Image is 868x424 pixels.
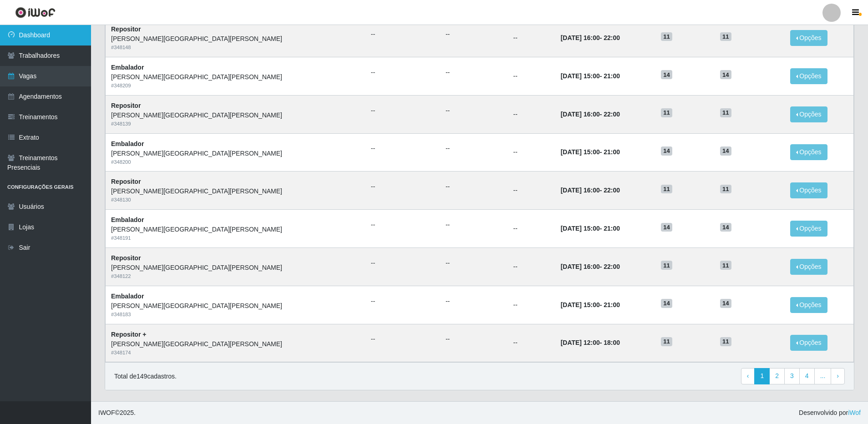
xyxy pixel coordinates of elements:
time: [DATE] 12:00 [561,339,600,346]
ul: -- [371,220,435,230]
td: -- [508,324,555,362]
button: Opções [790,297,827,313]
td: -- [508,19,555,57]
button: Opções [790,182,827,198]
strong: Repositor + [111,331,146,338]
button: Opções [790,68,827,84]
td: -- [508,95,555,133]
strong: Repositor [111,102,141,109]
strong: - [561,111,620,118]
time: [DATE] 15:00 [561,301,600,308]
a: iWof [848,409,861,416]
time: 18:00 [604,339,620,346]
ul: -- [371,144,435,153]
div: [PERSON_NAME][GEOGRAPHIC_DATA][PERSON_NAME] [111,34,360,44]
div: # 348174 [111,349,360,357]
time: [DATE] 16:00 [561,263,600,270]
time: 22:00 [604,187,620,194]
span: 14 [661,146,672,156]
span: 11 [661,32,672,41]
span: 11 [661,108,672,117]
span: 14 [661,70,672,79]
button: Opções [790,335,827,351]
span: 14 [661,223,672,232]
td: -- [508,286,555,324]
div: [PERSON_NAME][GEOGRAPHIC_DATA][PERSON_NAME] [111,149,360,158]
span: › [837,372,839,379]
strong: Repositor [111,254,141,262]
time: [DATE] 16:00 [561,111,600,118]
strong: - [561,72,620,80]
div: # 348200 [111,158,360,166]
time: [DATE] 16:00 [561,34,600,41]
time: 21:00 [604,148,620,156]
ul: -- [446,68,503,77]
nav: pagination [741,368,845,384]
span: 14 [720,223,731,232]
strong: - [561,301,620,308]
span: 14 [661,299,672,308]
ul: -- [446,144,503,153]
span: 11 [720,261,731,270]
span: ‹ [747,372,749,379]
ul: -- [371,334,435,344]
p: Total de 149 cadastros. [114,372,177,381]
img: CoreUI Logo [15,7,56,18]
a: Next [831,368,845,384]
strong: - [561,148,620,156]
a: 1 [754,368,770,384]
div: # 348191 [111,234,360,242]
div: # 348148 [111,44,360,51]
ul: -- [371,297,435,306]
strong: - [561,339,620,346]
time: [DATE] 16:00 [561,187,600,194]
span: 14 [720,146,731,156]
strong: Repositor [111,25,141,33]
div: # 348209 [111,82,360,90]
td: -- [508,172,555,210]
time: 21:00 [604,72,620,80]
strong: Embalador [111,140,144,147]
time: 22:00 [604,263,620,270]
span: 11 [661,185,672,194]
span: © 2025 . [98,408,136,418]
time: 21:00 [604,301,620,308]
td: -- [508,57,555,95]
ul: -- [371,258,435,268]
div: # 348139 [111,120,360,128]
ul: -- [446,30,503,39]
strong: - [561,34,620,41]
time: [DATE] 15:00 [561,225,600,232]
time: 22:00 [604,111,620,118]
strong: - [561,263,620,270]
button: Opções [790,221,827,237]
span: 14 [720,70,731,79]
ul: -- [446,220,503,230]
strong: Embalador [111,64,144,71]
button: Opções [790,30,827,46]
span: 11 [661,337,672,346]
td: -- [508,247,555,286]
ul: -- [446,106,503,116]
time: 22:00 [604,34,620,41]
a: 3 [784,368,800,384]
ul: -- [371,68,435,77]
time: 21:00 [604,225,620,232]
div: [PERSON_NAME][GEOGRAPHIC_DATA][PERSON_NAME] [111,301,360,311]
strong: - [561,187,620,194]
strong: Embalador [111,293,144,300]
time: [DATE] 15:00 [561,72,600,80]
span: Desenvolvido por [799,408,861,418]
strong: Repositor [111,178,141,185]
strong: - [561,225,620,232]
ul: -- [446,297,503,306]
div: [PERSON_NAME][GEOGRAPHIC_DATA][PERSON_NAME] [111,187,360,196]
ul: -- [371,106,435,116]
strong: Embalador [111,216,144,223]
ul: -- [371,30,435,39]
div: [PERSON_NAME][GEOGRAPHIC_DATA][PERSON_NAME] [111,263,360,273]
span: 11 [720,32,731,41]
a: 2 [769,368,785,384]
div: [PERSON_NAME][GEOGRAPHIC_DATA][PERSON_NAME] [111,72,360,82]
a: ... [814,368,832,384]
